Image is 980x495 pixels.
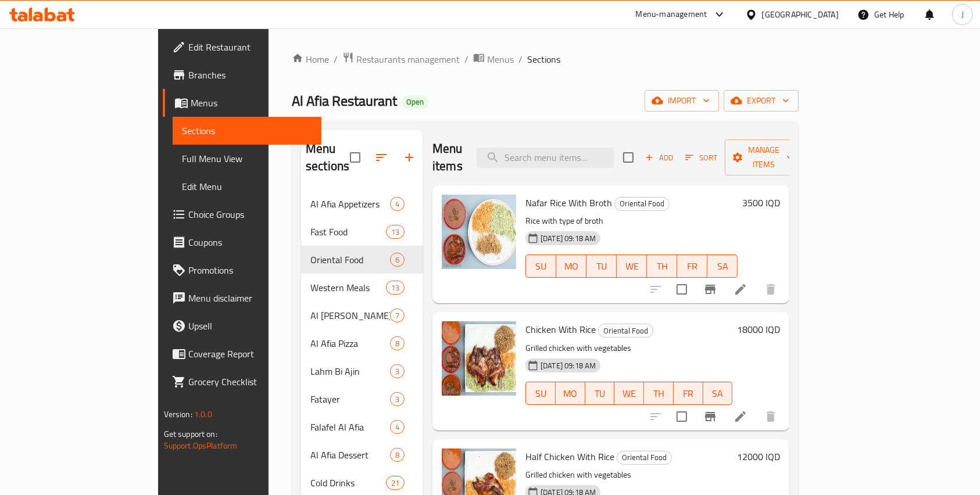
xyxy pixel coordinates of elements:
p: Grilled chicken with vegetables [525,468,732,482]
div: Al [PERSON_NAME]7 [301,302,423,329]
span: FR [682,258,703,275]
a: Coverage Report [163,340,322,368]
span: import [654,94,710,108]
a: Edit Restaurant [163,33,322,61]
li: / [518,52,523,66]
button: TH [647,254,677,278]
span: FR [678,385,699,402]
span: 3 [391,366,404,377]
span: MO [561,258,582,275]
span: Select to update [670,404,694,429]
span: Open [402,97,428,107]
button: FR [677,254,707,278]
span: Promotions [188,263,313,277]
span: Al [PERSON_NAME] [310,309,390,322]
span: MO [560,385,581,402]
div: Al Afia Pizza8 [301,329,423,357]
button: export [724,90,799,112]
span: SU [531,385,551,402]
span: Sort sections [367,144,395,171]
span: TU [590,385,610,402]
div: Open [402,95,428,109]
div: Oriental Food [617,451,672,465]
div: Al Afia Appetizers4 [301,190,423,218]
span: Al Afia Pizza [310,336,390,350]
div: items [386,281,405,295]
button: TH [644,382,674,405]
a: Grocery Checklist [163,368,322,396]
span: TU [591,258,612,275]
button: SU [525,382,556,405]
span: Choice Groups [188,207,313,221]
button: Branch-specific-item [696,403,724,431]
span: Coverage Report [188,347,313,361]
div: Al Afia Dessert8 [301,441,423,469]
a: Support.OpsPlatform [164,438,238,453]
button: Sort [682,149,720,167]
h2: Menu items [432,140,463,175]
span: WE [619,385,639,402]
div: Falafel Al Afia4 [301,413,423,441]
span: Cold Drinks [310,476,386,490]
button: Manage items [725,139,803,175]
span: Fast Food [310,225,386,239]
div: items [390,392,405,406]
span: Half Chicken With Rice [525,448,614,465]
span: Coupons [188,235,313,249]
span: Menus [191,96,313,110]
span: Oriental Food [310,253,390,267]
div: Al Afia Shawarma [310,309,390,322]
a: Coupons [163,228,322,256]
div: Oriental Food [614,197,670,211]
div: Menu-management [636,8,707,21]
span: 1.0.0 [194,407,212,422]
span: Falafel Al Afia [310,420,390,434]
button: SA [703,382,733,405]
span: 6 [391,254,404,266]
h6: 12000 IQD [737,449,780,465]
span: Branches [188,68,313,82]
span: Oriental Food [599,324,653,338]
button: Add section [395,144,423,171]
span: Lahm Bi Ajin [310,364,390,378]
a: Sections [173,117,322,145]
span: 4 [391,422,404,433]
div: Fatayer [310,392,390,406]
a: Restaurants management [342,52,460,67]
li: / [334,52,338,66]
button: SU [525,254,556,278]
li: / [464,52,468,66]
button: FR [674,382,703,405]
span: Nafar Rice With Broth [525,194,612,211]
a: Menus [473,52,514,67]
input: search [477,148,614,168]
div: Fatayer3 [301,385,423,413]
span: Edit Restaurant [188,40,313,54]
div: items [386,225,405,239]
h6: 3500 IQD [742,195,780,211]
button: MO [556,382,585,405]
span: TH [652,258,673,275]
div: items [390,197,405,211]
span: Manage items [734,143,793,172]
span: 8 [391,450,404,461]
span: Select section [616,145,641,170]
h2: Menu sections [306,140,350,175]
span: Sort [685,151,717,164]
div: Western Meals [310,281,386,295]
span: Oriental Food [615,197,669,210]
span: SA [712,258,733,275]
button: MO [556,254,586,278]
div: Lahm Bi Ajin3 [301,357,423,385]
span: 13 [387,227,404,238]
h6: 18000 IQD [737,321,780,338]
span: WE [621,258,642,275]
span: Restaurants management [356,52,460,66]
span: J [961,8,964,21]
button: SA [707,254,738,278]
